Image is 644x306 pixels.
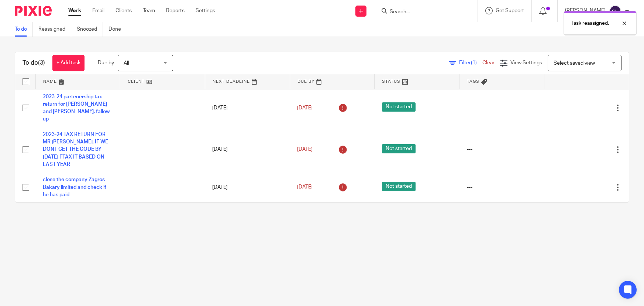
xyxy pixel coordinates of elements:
a: Reassigned [38,22,71,37]
a: 2023-24 TAX RETURN FOR MR [PERSON_NAME]. IF WE DONT GET THE CODE BY [DATE] FTAX IT BASED ON LAST ... [43,132,108,167]
span: Not started [382,182,416,191]
p: Task reassigned. [571,20,609,27]
span: (3) [38,60,45,66]
a: Settings [196,7,215,14]
span: All [124,61,129,66]
h1: To do [23,59,45,67]
span: [DATE] [297,105,313,110]
span: Tags [467,79,479,84]
div: --- [467,146,537,153]
span: [DATE] [297,147,313,152]
a: Snoozed [77,22,103,37]
a: Team [143,7,155,14]
img: svg%3E [609,5,621,17]
a: Reports [166,7,185,14]
a: Clear [482,60,495,65]
p: Due by [98,59,114,67]
td: [DATE] [205,127,290,172]
span: Filter [459,60,482,65]
a: 2023-24 partenership tax return for [PERSON_NAME] and [PERSON_NAME]. fallow up [43,94,110,122]
a: Email [92,7,104,14]
div: --- [467,104,537,112]
a: close the company Zagros Bakary limited and check if he has paid [43,177,106,197]
a: Done [109,22,127,37]
td: [DATE] [205,172,290,202]
span: [DATE] [297,185,313,190]
img: Pixie [15,6,52,16]
span: Not started [382,102,416,112]
a: Work [68,7,81,14]
a: Clients [116,7,132,14]
td: [DATE] [205,89,290,127]
span: Select saved view [554,61,595,66]
span: Not started [382,144,416,153]
div: --- [467,184,537,191]
a: + Add task [52,55,85,71]
a: To do [15,22,33,37]
span: (1) [471,60,477,65]
span: View Settings [510,60,542,65]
